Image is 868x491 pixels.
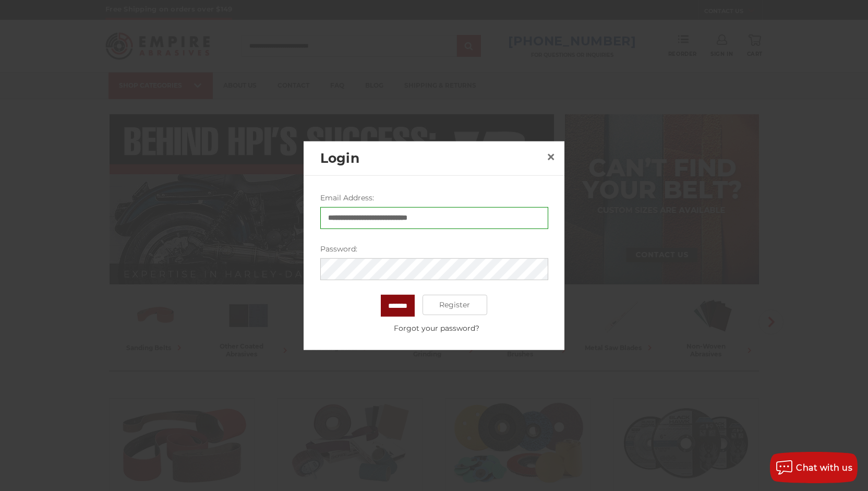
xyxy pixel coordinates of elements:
button: Chat with us [770,452,858,483]
label: Password: [320,243,548,254]
h2: Login [320,148,542,168]
a: Close [542,149,559,165]
span: × [546,147,556,167]
label: Email Address: [320,192,548,203]
a: Forgot your password? [325,322,548,333]
span: Chat with us [796,463,852,473]
a: Register [423,294,488,315]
